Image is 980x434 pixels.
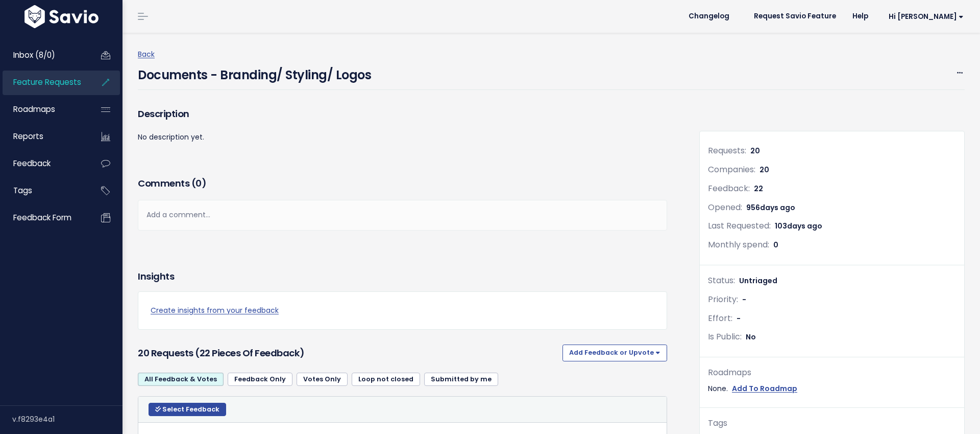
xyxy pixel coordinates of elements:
[708,293,738,305] span: Priority:
[708,164,755,175] span: Companies:
[773,240,778,250] span: 0
[708,331,742,342] span: Is Public:
[3,206,85,230] a: Feedback form
[352,373,420,386] a: Loop not closed
[708,275,735,286] span: Status:
[889,13,964,20] span: Hi [PERSON_NAME]
[746,202,795,213] span: 956
[708,182,750,194] span: Feedback:
[775,221,822,231] span: 103
[760,202,795,213] span: days ago
[13,77,81,87] span: Feature Requests
[138,373,224,386] a: All Feedback & Votes
[138,200,667,230] div: Add a comment...
[708,239,769,250] span: Monthly spend:
[12,406,122,432] div: v.f8293e4a1
[13,212,71,223] span: Feedback form
[22,5,101,28] img: logo-white.9d6f32f41409.svg
[228,373,292,386] a: Feedback Only
[844,9,876,24] a: Help
[138,49,155,59] a: Back
[151,304,654,317] a: Create insights from your feedback
[3,43,85,67] a: Inbox (8/0)
[689,13,729,20] span: Changelog
[708,382,956,395] div: None.
[138,131,667,144] p: No description yet.
[138,269,174,284] h3: Insights
[138,107,667,121] h3: Description
[149,403,226,416] button: Select Feedback
[759,165,769,175] span: 20
[742,294,746,305] span: -
[708,220,771,232] span: Last Requested:
[13,104,55,115] span: Roadmaps
[3,179,85,202] a: Tags
[13,50,55,60] span: Inbox (8/0)
[708,145,746,156] span: Requests:
[138,61,371,84] h4: Documents - Branding/ Styling/ Logos
[13,158,51,169] span: Feedback
[3,152,85,175] a: Feedback
[746,9,844,24] a: Request Savio Feature
[13,185,32,196] span: Tags
[746,332,756,342] span: No
[297,373,348,386] a: Votes Only
[195,177,202,190] span: 0
[737,313,741,324] span: -
[3,71,85,94] a: Feature Requests
[708,312,732,324] span: Effort:
[750,146,760,156] span: 20
[138,346,558,360] h3: 20 Requests (22 pieces of Feedback)
[562,345,667,361] button: Add Feedback or Upvote
[708,201,742,213] span: Opened:
[732,382,797,395] a: Add To Roadmap
[739,276,777,286] span: Untriaged
[3,98,85,121] a: Roadmaps
[708,416,956,431] div: Tags
[708,366,956,380] div: Roadmaps
[876,9,972,25] a: Hi [PERSON_NAME]
[787,221,822,231] span: days ago
[13,131,43,142] span: Reports
[162,405,219,414] span: Select Feedback
[3,125,85,148] a: Reports
[754,184,763,194] span: 22
[138,176,667,191] h3: Comments ( )
[424,373,498,386] a: Submitted by me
